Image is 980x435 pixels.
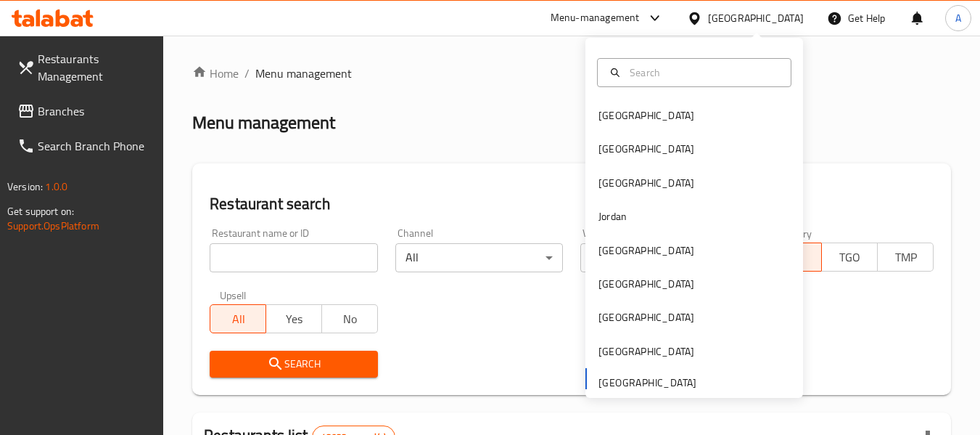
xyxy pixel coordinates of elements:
input: Search [624,65,782,81]
input: Search for restaurant name or ID.. [210,243,377,272]
button: Search [210,351,377,378]
button: TMP [877,243,934,272]
button: Yes [265,304,322,333]
button: No [321,304,378,333]
span: A [955,10,961,26]
label: Upsell [220,290,247,300]
span: No [328,309,372,330]
div: [GEOGRAPHIC_DATA] [708,10,804,26]
div: Jordan [598,208,627,224]
h2: Restaurant search [210,193,934,215]
span: Yes [272,309,316,330]
span: Get support on: [7,202,74,221]
label: Delivery [776,228,812,238]
span: All [216,309,260,330]
div: [GEOGRAPHIC_DATA] [598,141,694,157]
span: Search Branch Phone [38,137,152,155]
button: All [210,304,266,333]
a: Support.OpsPlatform [7,216,99,235]
div: [GEOGRAPHIC_DATA] [598,343,694,359]
nav: breadcrumb [192,65,951,82]
span: Branches [38,102,152,120]
a: Restaurants Management [6,41,164,94]
span: TMP [884,247,928,268]
span: TGO [828,247,872,268]
a: Search Branch Phone [6,129,164,163]
a: Branches [6,94,164,129]
span: Menu management [255,65,352,82]
li: / [244,65,250,82]
div: Menu-management [551,9,640,27]
span: 1.0.0 [45,177,67,196]
div: [GEOGRAPHIC_DATA] [598,276,694,292]
a: Home [192,65,239,82]
span: Version: [7,177,43,196]
h2: Menu management [192,111,335,134]
button: TGO [821,243,878,272]
div: All [395,243,563,272]
span: Search [221,355,366,373]
div: [GEOGRAPHIC_DATA] [598,309,694,325]
div: [GEOGRAPHIC_DATA] [598,107,694,123]
div: [GEOGRAPHIC_DATA] [598,175,694,191]
div: [GEOGRAPHIC_DATA] [598,243,694,259]
span: Restaurants Management [38,50,152,85]
div: All [580,243,748,272]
